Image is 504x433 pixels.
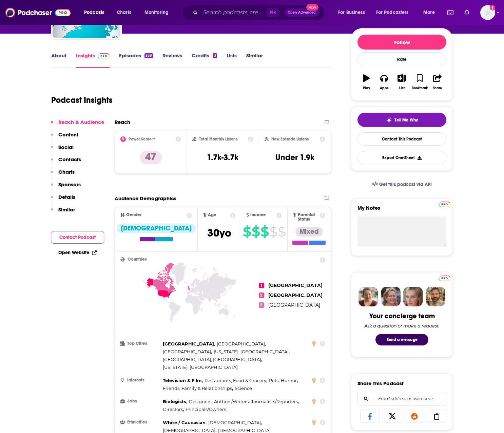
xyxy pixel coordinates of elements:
button: open menu [372,7,419,18]
span: Science [235,385,252,391]
button: tell me why sparkleTell Me Why [357,113,446,127]
a: Lists [227,52,237,68]
div: Mixed [295,227,323,237]
span: Journalists/Reporters [251,399,298,404]
h3: Top Cities [120,341,160,346]
button: Follow [357,35,446,50]
button: Send a message [375,334,428,345]
a: Copy Link [427,410,447,422]
h1: Podcast Insights [51,95,113,105]
span: Principals/Owners [186,407,226,412]
span: , [281,377,298,384]
span: New [306,4,318,11]
span: [GEOGRAPHIC_DATA] [163,349,211,354]
span: Pets [269,378,278,383]
span: 30 yo [207,226,231,240]
span: $ [252,226,260,237]
button: Apps [375,70,393,94]
span: Income [250,213,266,217]
img: Jon Profile [426,287,445,306]
button: Export One-Sheet [357,151,446,164]
button: Details [51,194,75,206]
span: For Podcasters [376,8,409,17]
span: [US_STATE], [GEOGRAPHIC_DATA] [163,364,238,370]
span: Logged in as philtrina.farquharson [480,5,495,20]
p: Details [58,194,75,200]
h3: Ethnicities [120,420,160,425]
h3: Share This Podcast [357,380,404,387]
div: List [399,86,405,90]
button: Social [51,144,74,156]
p: Social [58,144,74,150]
span: Charts [117,8,131,17]
a: Pro website [439,275,450,281]
span: Restaurants, Food & Grocery [205,378,266,383]
button: Similar [51,206,75,219]
span: Podcasts [84,8,104,17]
span: Authors/Writers [214,399,249,404]
h2: Reach [115,119,130,125]
button: Bookmark [411,70,428,94]
img: Podchaser Pro [98,53,110,59]
span: Television & Film [163,378,202,383]
span: $ [260,226,269,237]
div: 358 [144,53,153,58]
span: , [214,398,250,406]
a: Similar [246,52,263,68]
div: Search podcasts, credits, & more... [188,5,331,20]
h2: Audience Demographics [115,195,176,202]
input: Email address or username... [363,392,441,405]
span: $ [278,226,286,237]
p: Reach & Audience [58,119,104,125]
button: Open AdvancedNew [285,8,319,17]
span: Age [208,213,216,217]
span: , [163,398,187,406]
span: , [163,419,207,427]
button: Content [51,131,78,144]
p: Similar [58,206,75,213]
span: Directors [163,407,183,412]
a: Share on Facebook [360,410,380,422]
h3: Jobs [120,399,160,403]
h2: Power Score™ [129,137,155,142]
div: Search followers [357,392,446,406]
p: Content [58,131,78,138]
a: InsightsPodchaser Pro [76,52,110,68]
a: Open Website [58,250,97,256]
span: Countries [128,257,147,262]
span: Humor [281,378,297,383]
a: Episodes358 [119,52,153,68]
input: Search podcasts, credits, & more... [200,7,267,18]
img: Podchaser - Follow, Share and Rate Podcasts [5,6,71,19]
span: [US_STATE], [GEOGRAPHIC_DATA] [214,349,289,354]
span: , [163,348,212,356]
span: [GEOGRAPHIC_DATA] [163,341,214,346]
div: Share [433,86,442,90]
span: [GEOGRAPHIC_DATA] [268,292,323,298]
span: Designers [189,399,211,404]
button: Charts [51,169,75,181]
div: Your concierge team [369,312,435,320]
h3: Interests [120,378,160,382]
span: , [163,377,203,384]
p: 47 [140,151,162,164]
span: , [208,419,262,427]
div: Ask a question or make a request. [364,323,440,328]
a: Show notifications dropdown [445,7,456,18]
span: , [163,384,233,392]
a: Pro website [439,201,450,207]
p: Charts [58,169,75,175]
span: Monitoring [144,8,169,17]
span: ⌘ K [267,8,279,17]
span: , [163,340,215,348]
a: Credits3 [192,52,217,68]
button: Sponsors [51,181,81,194]
button: Share [429,70,446,94]
svg: Add a profile image [490,5,495,11]
button: Show profile menu [480,5,495,20]
a: Charts [112,7,135,18]
span: [DEMOGRAPHIC_DATA] [218,428,271,433]
span: Biologists [163,399,186,404]
a: Reviews [162,52,182,68]
span: Open Advanced [288,11,316,14]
